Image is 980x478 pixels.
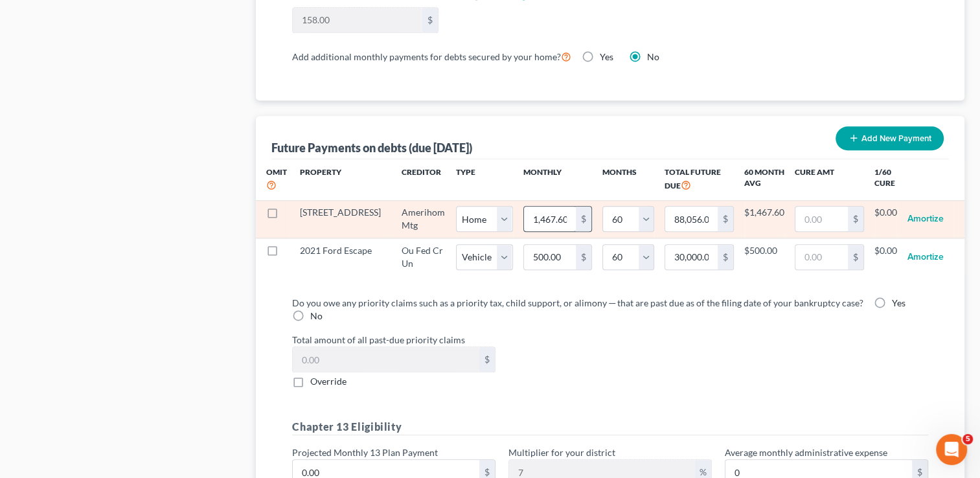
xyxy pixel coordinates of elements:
span: No [310,310,323,321]
div: $ [718,245,733,269]
th: 1/60 Cure [874,159,897,200]
td: [STREET_ADDRESS] [290,200,391,238]
label: Multiplier for your district [508,446,615,459]
td: $0.00 [874,238,897,276]
button: Amortize [907,244,944,270]
input: 0.00 [524,207,576,231]
input: 0.00 [293,8,422,32]
button: Amortize [907,206,944,232]
th: 60 Month Avg [744,159,784,200]
th: Cure Amt [784,159,874,200]
span: Override [310,376,347,387]
span: Yes [600,51,613,62]
td: $0.00 [874,200,897,238]
div: $ [848,207,863,231]
div: $ [848,245,863,269]
th: Type [456,159,513,200]
label: Total amount of all past-due priority claims [286,333,935,347]
th: Creditor [391,159,455,200]
iframe: Intercom live chat [936,434,967,465]
button: Add New Payment [836,126,944,150]
div: $ [479,347,495,372]
th: Total Future Due [654,159,744,200]
input: 0.00 [795,207,848,231]
h5: Chapter 13 Eligibility [292,419,928,435]
span: No [647,51,659,62]
td: $1,467.60 [744,200,784,238]
th: Monthly [513,159,603,200]
label: Add additional monthly payments for debts secured by your home? [292,49,571,64]
div: $ [718,207,733,231]
span: Yes [892,297,906,308]
th: Omit [256,159,290,200]
input: 0.00 [293,347,479,372]
td: Ou Fed Cr Un [391,238,455,276]
input: 0.00 [665,207,718,231]
div: $ [576,207,591,231]
label: Average monthly administrative expense [725,446,887,459]
th: Property [290,159,391,200]
label: Projected Monthly 13 Plan Payment [292,446,438,459]
th: Months [602,159,654,200]
input: 0.00 [795,245,848,269]
td: $500.00 [744,238,784,276]
td: Amerihom Mtg [391,200,455,238]
div: $ [422,8,438,32]
input: 0.00 [524,245,576,269]
div: Future Payments on debts (due [DATE]) [271,140,472,155]
input: 0.00 [665,245,718,269]
span: 5 [963,434,973,444]
div: $ [576,245,591,269]
td: 2021 Ford Escape [290,238,391,276]
label: Do you owe any priority claims such as a priority tax, child support, or alimony ─ that are past ... [292,296,863,310]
